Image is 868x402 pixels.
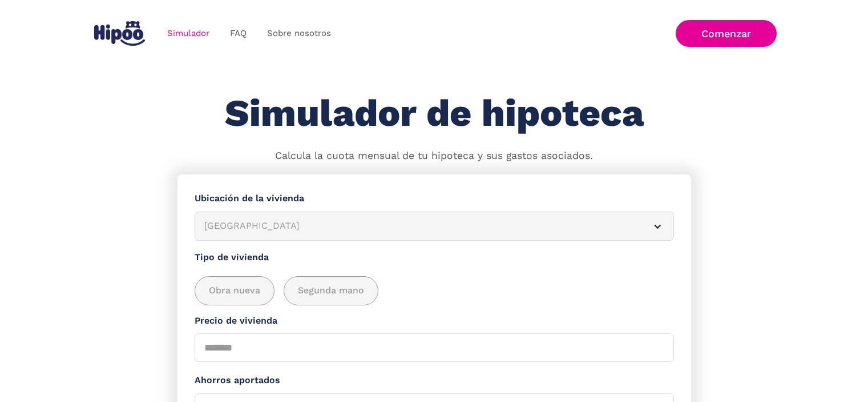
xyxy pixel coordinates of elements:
a: Comenzar [676,20,777,47]
label: Precio de vivienda [195,314,674,328]
div: add_description_here [195,276,674,305]
h1: Simulador de hipoteca [225,93,644,134]
a: home [92,17,148,50]
label: Ahorros aportados [195,373,674,388]
div: [GEOGRAPHIC_DATA] [204,219,637,233]
span: Segunda mano [298,284,364,298]
span: Obra nueva [209,284,260,298]
p: Calcula la cuota mensual de tu hipoteca y sus gastos asociados. [275,149,593,164]
label: Tipo de vivienda [195,250,674,265]
label: Ubicación de la vivienda [195,192,674,206]
article: [GEOGRAPHIC_DATA] [195,212,674,241]
a: FAQ [220,22,257,45]
a: Simulador [157,22,220,45]
a: Sobre nosotros [257,22,341,45]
